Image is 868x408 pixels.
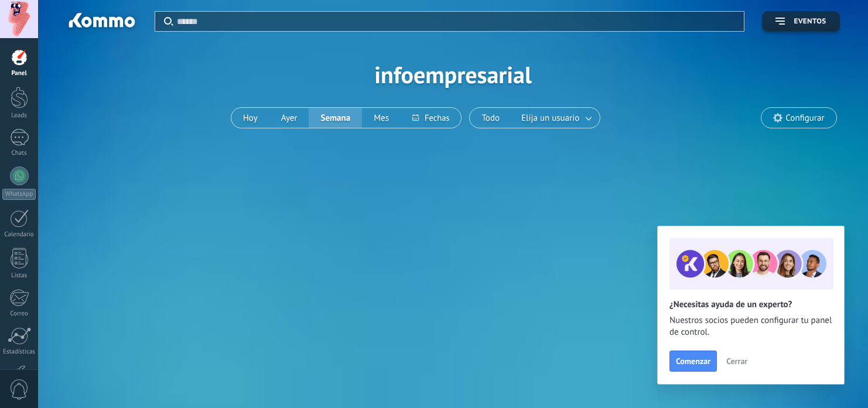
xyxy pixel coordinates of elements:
span: Eventos [794,18,826,26]
span: Nuestros socios pueden configurar tu panel de control. [669,315,832,338]
button: Comenzar [669,351,717,372]
div: Estadísticas [2,348,36,356]
div: Calendario [2,231,36,239]
div: Panel [2,70,36,77]
button: Todo [470,108,511,128]
button: Semana [309,108,362,128]
button: Ayer [269,108,309,128]
button: Elija un usuario [511,108,600,128]
span: Comenzar [676,357,710,365]
h2: ¿Necesitas ayuda de un experto? [669,299,832,310]
div: Listas [2,272,36,280]
span: Elija un usuario [519,110,582,126]
button: Cerrar [721,352,753,370]
div: Chats [2,149,36,157]
button: Hoy [231,108,269,128]
div: WhatsApp [2,189,36,200]
span: Cerrar [726,357,747,365]
button: Eventos [762,11,839,32]
button: Mes [362,108,401,128]
div: Correo [2,310,36,318]
span: Configurar [785,113,824,123]
div: Leads [2,112,36,120]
